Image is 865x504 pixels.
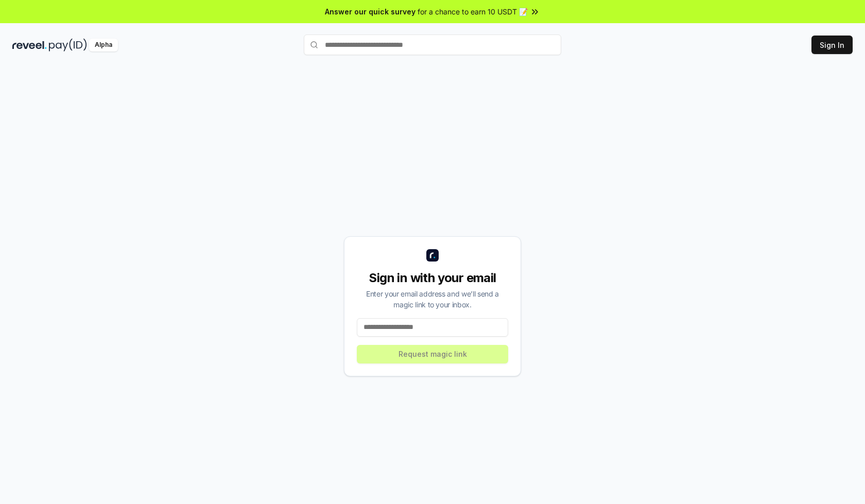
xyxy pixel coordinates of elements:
[325,6,416,17] span: Answer our quick survey
[418,6,528,17] span: for a chance to earn 10 USDT 📝
[357,270,508,286] div: Sign in with your email
[12,39,47,51] img: reveel_dark
[357,288,508,310] div: Enter your email address and we’ll send a magic link to your inbox.
[89,39,118,51] div: Alpha
[49,39,87,51] img: pay_id
[426,249,439,262] img: logo_small
[811,36,853,54] button: Sign In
